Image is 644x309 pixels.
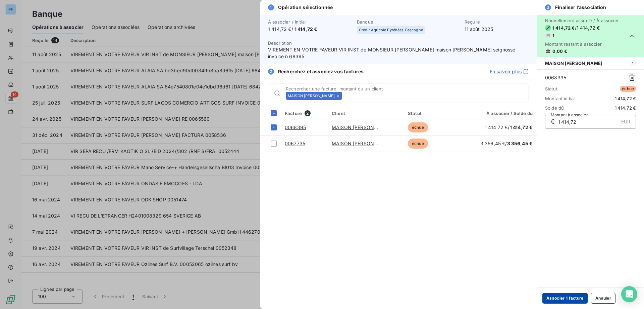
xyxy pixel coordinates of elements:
[507,141,533,146] span: 3 356,45 €
[359,28,423,32] span: Crédit Agricole Pyrénées Gascogne
[268,4,274,10] span: 1
[305,110,311,116] span: 2
[542,293,588,304] button: Associer 1 facture
[268,40,292,46] span: Description
[345,92,528,99] input: placeholder
[268,26,353,33] span: 1 414,72 € /
[545,105,564,111] span: Solde dû
[552,48,567,54] span: 0,00 €
[545,61,602,66] span: MAISON [PERSON_NAME]
[480,141,533,146] span: 3 356,45 € /
[545,96,575,101] span: Montant initial
[490,68,529,75] a: En savoir plus
[545,41,619,47] span: Montant restant à associer
[278,68,364,75] span: Recherchez et associez vos factures
[552,25,575,31] span: 1 414,72 €
[332,124,392,130] a: MAISON [PERSON_NAME]
[278,4,333,11] span: Opération sélectionnée
[615,105,636,111] span: 1 414,72 €
[620,86,636,92] span: échue
[630,60,636,66] span: 1
[621,286,637,302] div: Open Intercom Messenger
[408,111,456,116] div: Statut
[485,124,533,130] span: 1 414,72 € /
[575,25,600,31] span: / 1 414,72 €
[408,122,428,132] span: échue
[465,19,529,33] div: 11 août 2025
[268,19,353,25] span: À associer / Initial
[615,96,636,101] span: 1 414,72 €
[408,139,428,149] span: échue
[464,111,533,116] div: À associer / Solde dû
[285,110,324,116] div: Facture
[510,124,533,130] span: 1 414,72 €
[285,141,305,146] a: 0067735
[357,19,461,25] span: Banque
[465,19,529,25] span: Reçu le
[545,4,551,10] span: 3
[294,26,318,32] span: 1 414,72 €
[545,86,557,91] span: Statut
[332,111,400,116] div: Client
[591,293,615,304] button: Annuler
[555,4,606,11] span: Finaliser l’association
[552,33,554,38] span: 1
[268,46,529,60] span: VIREMENT EN VOTRE FAVEUR VIR INST de MONSIEUR [PERSON_NAME] maison [PERSON_NAME] seignosse invoic...
[285,124,306,130] a: 0068395
[545,74,566,81] a: 0068395
[288,94,335,98] span: MAISON [PERSON_NAME]
[332,141,392,146] a: MAISON [PERSON_NAME]
[545,18,619,23] span: Nouvellement associé / À associer
[268,69,274,75] span: 2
